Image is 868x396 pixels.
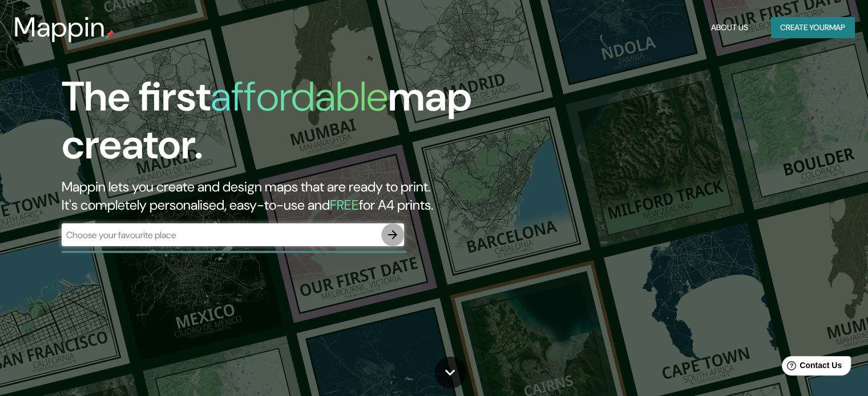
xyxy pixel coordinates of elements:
iframe: Help widget launcher [766,352,855,383]
h3: Mappin [14,11,106,43]
h2: Mappin lets you create and design maps that are ready to print. It's completely personalised, eas... [62,178,496,214]
button: About Us [706,17,753,38]
button: Create yourmap [771,17,854,38]
h5: FREE [330,196,359,214]
input: Choose your favourite place [62,228,381,242]
h1: The first map creator. [62,73,496,178]
img: mappin-pin [106,30,115,39]
h1: affordable [211,70,388,123]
